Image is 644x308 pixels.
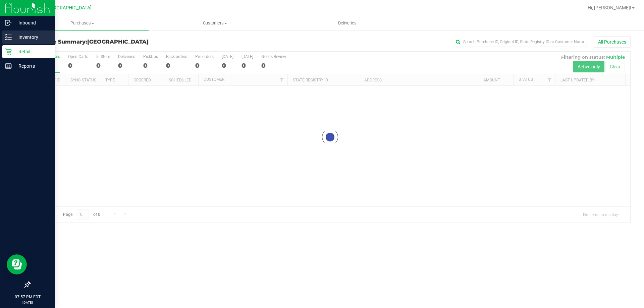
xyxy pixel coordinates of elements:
a: Deliveries [281,16,414,30]
p: [DATE] [3,300,52,305]
h3: Purchase Summary: [30,39,230,45]
span: [GEOGRAPHIC_DATA] [46,5,92,11]
iframe: Resource center [7,254,27,274]
span: Deliveries [329,20,366,26]
p: Reports [12,62,52,70]
inline-svg: Inbound [5,19,12,26]
p: Inbound [12,19,52,27]
inline-svg: Reports [5,63,12,69]
span: Purchases [16,20,149,26]
span: Hi, [PERSON_NAME]! [588,5,631,10]
inline-svg: Retail [5,48,12,55]
a: Customers [149,16,281,30]
p: Retail [12,48,52,56]
input: Search Purchase ID, Original ID, State Registry ID or Customer Name... [453,37,587,47]
inline-svg: Inventory [5,34,12,41]
button: All Purchases [594,36,631,48]
p: Inventory [12,33,52,41]
p: 07:57 PM EDT [3,294,52,300]
span: Customers [149,20,281,26]
span: [GEOGRAPHIC_DATA] [87,39,149,45]
a: Purchases [16,16,149,30]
